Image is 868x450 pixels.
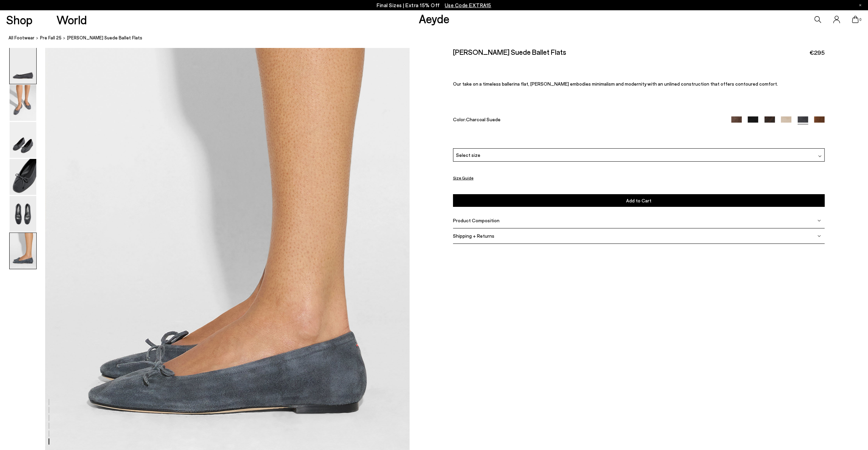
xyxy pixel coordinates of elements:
span: Our take on a timeless ballerina flat, [PERSON_NAME] embodies minimalism and modernity with an un... [453,81,778,87]
span: Product Composition [453,217,500,223]
img: Delfina Suede Ballet Flats - Image 2 [10,85,36,121]
span: Add to Cart [626,198,651,203]
img: svg%3E [817,219,821,222]
a: Shop [6,14,33,26]
img: Delfina Suede Ballet Flats - Image 5 [10,196,36,232]
span: €295 [809,48,825,57]
nav: breadcrumb [9,29,868,48]
img: svg%3E [818,154,821,158]
span: Shipping + Returns [453,233,494,239]
h2: [PERSON_NAME] Suede Ballet Flats [453,48,566,56]
button: Size Guide [453,174,474,182]
img: Delfina Suede Ballet Flats - Image 6 [10,233,36,269]
div: Color: [453,116,719,124]
a: 0 [852,16,859,23]
a: Pre Fall 25 [40,34,62,41]
a: World [56,14,87,26]
span: Pre Fall 25 [40,35,62,40]
img: Delfina Suede Ballet Flats - Image 4 [10,159,36,195]
img: Delfina Suede Ballet Flats - Image 3 [10,122,36,158]
span: Select size [456,151,480,159]
span: Navigate to /collections/ss25-final-sizes [445,2,491,8]
p: Final Sizes | Extra 15% Off [377,1,491,10]
span: [PERSON_NAME] Suede Ballet Flats [67,34,142,41]
a: Aeyde [418,11,449,26]
button: Add to Cart [453,194,825,207]
a: All Footwear [9,34,35,41]
span: 0 [859,18,862,22]
span: Charcoal Suede [466,116,501,122]
img: svg%3E [817,234,821,238]
img: Delfina Suede Ballet Flats - Image 1 [10,48,36,84]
